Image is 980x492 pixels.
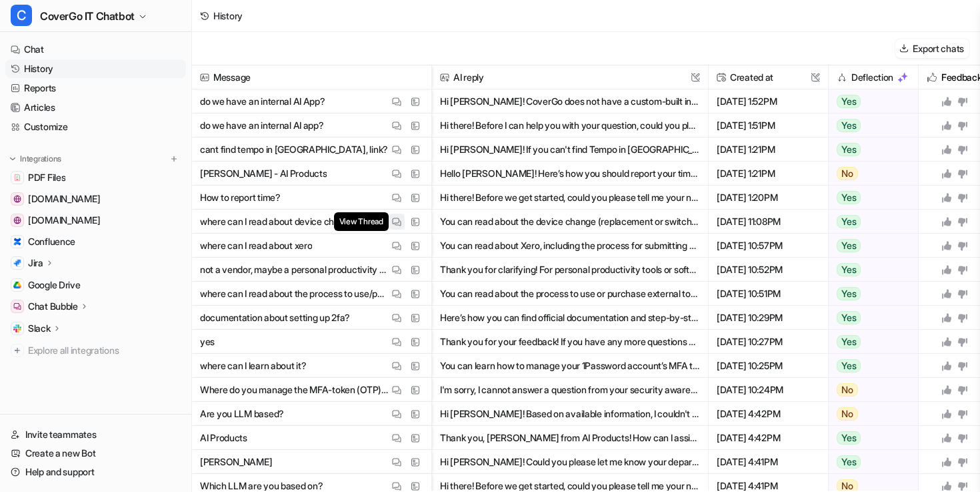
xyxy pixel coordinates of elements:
[200,113,324,138] p: do we have an internal AI app?
[5,211,186,230] a: support.atlassian.com[DOMAIN_NAME]
[837,287,861,300] span: Yes
[440,306,700,330] button: Here’s how you can find official documentation and step-by-step instructions on setting up 2FA (t...
[829,426,911,450] button: Yes
[714,330,823,354] span: [DATE] 10:27PM
[829,330,911,354] button: Yes
[440,113,700,138] button: Hi there! Before I can help you with your question, could you please tell me your full name (Firs...
[837,143,861,156] span: Yes
[5,425,186,444] a: Invite teammates
[13,238,21,246] img: Confluence
[200,306,350,330] p: documentation about setting up 2fa?
[714,450,823,474] span: [DATE] 4:41PM
[714,282,823,306] span: [DATE] 10:51PM
[837,215,861,228] span: Yes
[28,340,181,361] span: Explore all integrations
[714,234,823,258] span: [DATE] 10:57PM
[714,210,823,234] span: [DATE] 11:08PM
[5,276,186,294] a: Google DriveGoogle Drive
[714,402,823,426] span: [DATE] 4:42PM
[714,258,823,282] span: [DATE] 10:52PM
[837,191,861,204] span: Yes
[829,234,911,258] button: Yes
[440,378,700,402] button: I'm sorry, I cannot answer a question from your security awareness quiz.
[8,154,17,164] img: expand menu
[5,168,186,187] a: PDF FilesPDF Files
[440,258,700,282] button: Thank you for clarifying! For personal productivity tools or software (not vendors), you should f...
[829,89,911,113] button: Yes
[440,162,700,186] button: Hello [PERSON_NAME]! Here’s how you should report your time at CoverGo: - All time must be logged...
[11,344,24,357] img: explore all integrations
[829,113,911,138] button: Yes
[440,186,700,210] button: Hi there! Before we get started, could you please tell me your name (First Name + Last Name) and ...
[40,7,135,25] span: CoverGo IT Chatbot
[200,89,325,113] p: do we have an internal AI App?
[213,9,243,23] div: History
[829,450,911,474] button: Yes
[13,259,21,267] img: Jira
[837,383,858,397] span: No
[440,138,700,162] button: Hi [PERSON_NAME]! If you can't find Tempo in [GEOGRAPHIC_DATA], you can access the CoverGo guide ...
[829,138,911,162] button: Yes
[200,330,215,354] p: yes
[13,324,21,332] img: Slack
[714,89,823,113] span: [DATE] 1:52PM
[440,210,700,234] button: You can read about the device change (replacement or switch) process in the official device manag...
[200,162,327,186] p: [PERSON_NAME] - AI Products
[440,282,700,306] button: You can read about the process to use or purchase external tools—including approval requirements—...
[837,455,861,469] span: Yes
[895,39,969,58] button: Export chats
[837,311,861,324] span: Yes
[714,65,823,89] span: Created at
[440,426,700,450] button: Thank you, [PERSON_NAME] from AI Products! How can I assist you [DATE]?
[829,186,911,210] button: Yes
[829,354,911,378] button: Yes
[28,214,100,227] span: [DOMAIN_NAME]
[200,402,284,426] p: Are you LLM based?
[13,216,21,224] img: support.atlassian.com
[200,210,360,234] p: where can I read about device change?
[837,263,861,276] span: Yes
[829,306,911,330] button: Yes
[714,426,823,450] span: [DATE] 4:42PM
[714,186,823,210] span: [DATE] 1:20PM
[5,152,65,166] button: Integrations
[13,195,21,203] img: community.atlassian.com
[837,359,861,373] span: Yes
[28,256,43,270] p: Jira
[5,444,186,463] a: Create a new Bot
[714,378,823,402] span: [DATE] 10:24PM
[5,117,186,136] a: Customize
[20,154,61,164] p: Integrations
[440,402,700,426] button: Hi [PERSON_NAME]! Based on available information, I couldn't find a direct answer about whether t...
[851,65,893,89] h2: Deflection
[837,239,861,252] span: Yes
[714,138,823,162] span: [DATE] 1:21PM
[837,407,858,421] span: No
[440,234,700,258] button: You can read about Xero, including the process for submitting expense claims and related policies...
[440,89,700,113] button: Hi [PERSON_NAME]! CoverGo does not have a custom-built internal AI app. However, we use Atlassian...
[829,378,911,402] button: No
[334,212,389,231] span: View Thread
[714,162,823,186] span: [DATE] 1:21PM
[5,59,186,78] a: History
[200,378,389,402] p: Where do you manage the MFA-token (OTP) for your 1Password account?
[28,171,65,184] span: PDF Files
[837,119,861,132] span: Yes
[437,65,703,89] span: AI reply
[13,174,21,182] img: PDF Files
[5,190,186,208] a: community.atlassian.com[DOMAIN_NAME]
[829,402,911,426] button: No
[837,431,861,445] span: Yes
[5,232,186,251] a: ConfluenceConfluence
[714,354,823,378] span: [DATE] 10:25PM
[200,234,312,258] p: where can I read about xero
[837,95,861,108] span: Yes
[28,192,100,206] span: [DOMAIN_NAME]
[5,40,186,59] a: Chat
[5,98,186,117] a: Articles
[829,258,911,282] button: Yes
[5,341,186,360] a: Explore all integrations
[200,450,272,474] p: [PERSON_NAME]
[5,79,186,97] a: Reports
[829,210,911,234] button: Yes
